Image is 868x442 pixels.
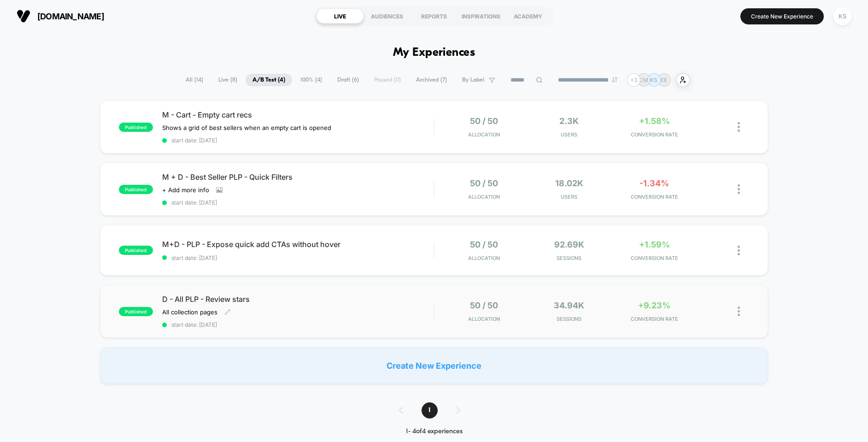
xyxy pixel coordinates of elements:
span: published [119,123,153,132]
span: Draft ( 6 ) [330,74,366,86]
span: Allocation [468,255,500,261]
span: All collection pages [162,308,217,316]
div: + 3 [627,73,640,87]
span: 92.69k [554,240,584,249]
div: KS [833,7,851,25]
img: close [738,246,740,255]
span: + Add more info [162,186,209,194]
span: 50 / 50 [470,116,498,126]
h1: My Experiences [393,46,475,59]
span: All ( 14 ) [179,74,210,86]
span: +1.58% [639,116,670,126]
span: start date: [DATE] [162,199,434,206]
span: By Label [462,77,484,83]
span: Users [529,131,610,138]
span: Sessions [529,316,610,322]
span: M+D - PLP - Expose quick add CTAs without hover [162,240,434,249]
button: Create New Experience [740,8,824,24]
span: Shows a grid of best sellers when an empty cart is opened [162,124,331,131]
span: start date: [DATE] [162,321,434,328]
span: Live ( 8 ) [211,74,244,86]
div: INSPIRATIONS [457,9,504,24]
span: Allocation [468,194,500,200]
span: Archived ( 7 ) [409,74,454,86]
span: A/B Test ( 4 ) [246,74,292,86]
div: 1 - 4 of 4 experiences [390,428,479,436]
span: Sessions [529,255,610,261]
div: ACADEMY [504,9,551,24]
span: D - All PLP - Review stars [162,295,434,304]
div: Create New Experience [100,347,768,384]
p: CM [639,77,648,83]
span: 2.3k [559,116,579,126]
span: Users [529,194,610,200]
span: CONVERSION RATE [614,316,695,322]
button: KS [831,7,854,26]
span: CONVERSION RATE [614,255,695,261]
div: REPORTS [411,9,457,24]
span: published [119,307,153,316]
div: AUDIENCES [364,9,411,24]
img: close [738,306,740,316]
span: [DOMAIN_NAME] [37,12,104,21]
span: 50 / 50 [470,240,498,249]
div: LIVE [317,9,364,24]
span: -1.34% [639,178,669,188]
span: CONVERSION RATE [614,194,695,200]
span: M - Cart - Empty cart recs [162,110,434,119]
span: Allocation [468,131,500,138]
p: EE [661,77,667,83]
button: [DOMAIN_NAME] [14,9,107,24]
span: Allocation [468,316,500,322]
span: +1.59% [639,240,670,249]
span: 34.94k [554,301,584,310]
img: Visually logo [17,9,30,23]
span: start date: [DATE] [162,137,434,144]
img: close [738,122,740,132]
span: 50 / 50 [470,178,498,188]
span: 1 [422,402,438,418]
span: published [119,185,153,194]
span: 18.02k [555,178,583,188]
span: published [119,246,153,255]
span: +9.23% [638,301,670,310]
span: 100% ( 4 ) [293,74,329,86]
span: CONVERSION RATE [614,131,695,138]
span: 50 / 50 [470,301,498,310]
img: end [612,77,617,83]
span: start date: [DATE] [162,254,434,261]
p: KS [650,77,657,83]
span: M + D - Best Seller PLP - Quick Filters [162,172,434,182]
img: close [738,184,740,194]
